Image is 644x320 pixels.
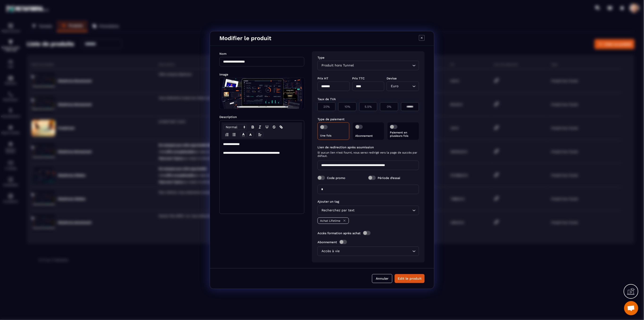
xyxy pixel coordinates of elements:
label: Type de paiement [318,118,345,121]
p: 20% [320,105,333,109]
p: 0% [383,105,395,109]
p: Paiement en plusieurs fois [390,131,417,138]
input: Search for option [355,63,411,68]
label: Lien de redirection après soumission [318,146,419,149]
a: Mở cuộc trò chuyện [624,301,638,315]
div: Search for option [318,247,419,256]
label: Prix TTC [352,77,365,80]
label: Taux de TVA [318,97,336,101]
span: Accès à vie [321,249,341,254]
label: Description [219,115,237,119]
label: Accès formation après achat [318,231,361,235]
input: Search for option [399,84,411,89]
label: Code promo [327,176,345,180]
h4: Modifier le produit [219,35,271,42]
button: Annuler [372,274,392,283]
span: Produit hors Tunnel [321,63,355,68]
label: Type [318,56,325,59]
div: Search for option [387,82,419,91]
label: Prix HT [318,77,328,80]
label: Devise [387,77,397,80]
span: Recherchez par text [321,208,356,213]
label: Abonnement [318,240,337,244]
div: Search for option [318,206,419,215]
p: 5.5% [362,105,375,109]
input: Search for option [356,208,411,213]
p: 10% [341,105,354,109]
button: Edit le produit [395,274,425,283]
p: Achat Lifetime [320,219,340,222]
input: Search for option [341,249,411,254]
span: Euro [390,84,399,89]
span: Si aucun lien n'est fourni, vous serez redirigé vers la page de succès par défaut. [318,151,419,158]
label: Nom [219,52,226,56]
p: Une fois [320,134,347,137]
label: Image [219,73,228,76]
p: Abonnement [355,134,382,138]
label: Période d’essai [378,176,400,180]
div: Search for option [318,61,419,70]
label: Ajouter un tag [318,200,339,203]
